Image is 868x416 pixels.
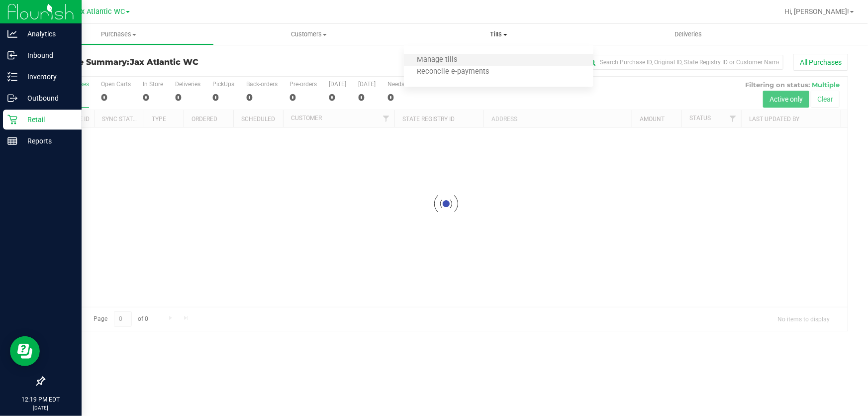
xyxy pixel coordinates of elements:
[17,71,77,83] p: Inventory
[7,115,17,125] inline-svg: Retail
[793,54,848,71] button: All Purchases
[17,28,77,40] p: Analytics
[404,68,503,76] span: Reconcile e-payments
[4,395,77,404] p: 12:19 PM EDT
[214,24,404,45] a: Customers
[404,30,594,39] span: Tills
[4,404,77,412] p: [DATE]
[7,136,17,146] inline-svg: Reports
[17,135,77,147] p: Reports
[130,57,198,67] span: Jax Atlantic WC
[17,114,77,126] p: Retail
[44,58,312,67] h3: Purchase Summary:
[593,24,783,45] a: Deliveries
[7,29,17,39] inline-svg: Analytics
[584,55,783,70] input: Search Purchase ID, Original ID, State Registry ID or Customer Name...
[784,7,849,15] span: Hi, [PERSON_NAME]!
[404,56,471,64] span: Manage tills
[7,93,17,103] inline-svg: Outbound
[7,72,17,82] inline-svg: Inventory
[17,92,77,104] p: Outbound
[214,30,403,39] span: Customers
[24,30,213,39] span: Purchases
[10,336,40,366] iframe: Resource center
[662,30,716,39] span: Deliveries
[73,7,125,16] span: Jax Atlantic WC
[24,24,214,45] a: Purchases
[17,49,77,61] p: Inbound
[7,50,17,60] inline-svg: Inbound
[404,24,594,45] a: Tills Manage tills Reconcile e-payments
